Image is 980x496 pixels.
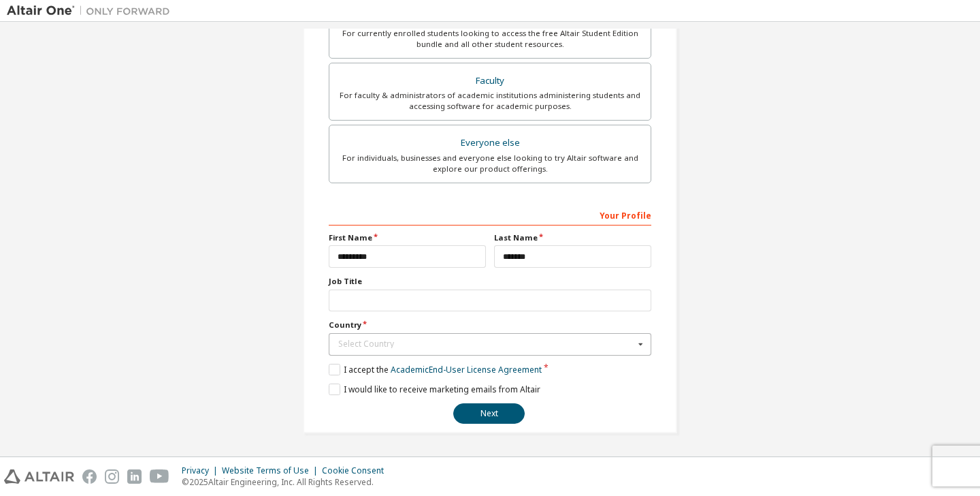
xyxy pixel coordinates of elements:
[329,384,540,395] label: I would like to receive marketing emails from Altair
[150,469,169,484] img: youtube.svg
[338,72,642,91] div: Faculty
[322,465,392,476] div: Cookie Consent
[182,476,392,488] p: © 2025 Altair Engineering, Inc. All Rights Reserved.
[391,364,542,375] a: Academic End-User License Agreement
[329,204,651,226] div: Your Profile
[4,469,74,484] img: altair_logo.svg
[329,320,651,330] label: Country
[338,340,634,348] div: Select Country
[494,232,651,243] label: Last Name
[105,469,119,484] img: instagram.svg
[338,134,642,153] div: Everyone else
[338,28,642,50] div: For currently enrolled students looking to access the free Altair Student Edition bundle and all ...
[329,364,542,375] label: I accept the
[329,276,651,287] label: Job Title
[82,469,97,484] img: facebook.svg
[338,153,642,174] div: For individuals, businesses and everyone else looking to try Altair software and explore our prod...
[7,4,177,18] img: Altair One
[338,90,642,112] div: For faculty & administrators of academic institutions administering students and accessing softwa...
[182,465,222,476] div: Privacy
[453,403,525,424] button: Next
[329,232,486,243] label: First Name
[222,465,322,476] div: Website Terms of Use
[127,469,142,484] img: linkedin.svg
